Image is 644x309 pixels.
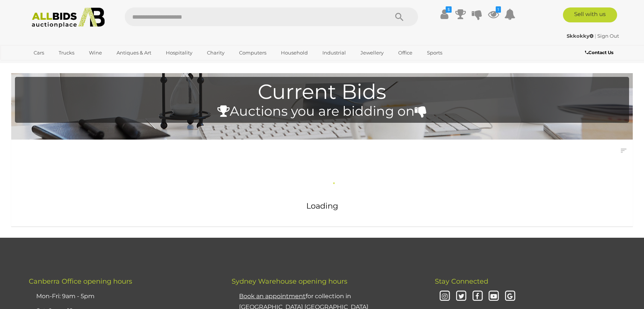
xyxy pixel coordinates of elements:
a: Computers [234,47,271,59]
span: | [595,33,596,39]
button: Search [381,7,418,26]
a: Hospitality [161,47,197,59]
a: Cars [29,47,49,59]
a: Household [276,47,313,59]
a: Trucks [54,47,79,59]
i: Twitter [455,290,468,303]
a: Sell with us [563,7,617,22]
i: Facebook [471,290,484,303]
u: Book an appointment [239,293,306,300]
li: Mon-Fri: 9am - 5pm [34,289,213,304]
a: Sign Out [597,33,619,39]
span: Sydney Warehouse opening hours [232,277,347,285]
a: Skkokky [567,33,595,39]
a: Office [393,47,417,59]
span: Loading [306,201,338,210]
i: Instagram [439,290,452,303]
a: Charity [202,47,229,59]
span: Canberra Office opening hours [29,277,132,285]
a: Industrial [318,47,351,59]
a: Antiques & Art [112,47,156,59]
a: Jewellery [356,47,388,59]
i: Google [504,290,517,303]
a: Wine [84,47,107,59]
a: $ [439,7,450,21]
a: 1 [488,7,499,21]
span: Stay Connected [435,277,488,285]
strong: Skkokky [567,33,594,39]
b: Contact Us [585,50,613,55]
i: Youtube [487,290,501,303]
i: $ [446,6,452,13]
img: Allbids.com.au [28,7,109,28]
h4: Auctions you are bidding on [19,104,625,119]
a: Sports [422,47,447,59]
h1: Current Bids [19,81,625,103]
i: 1 [496,6,501,13]
a: [GEOGRAPHIC_DATA] [29,59,92,71]
a: Contact Us [585,49,615,57]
